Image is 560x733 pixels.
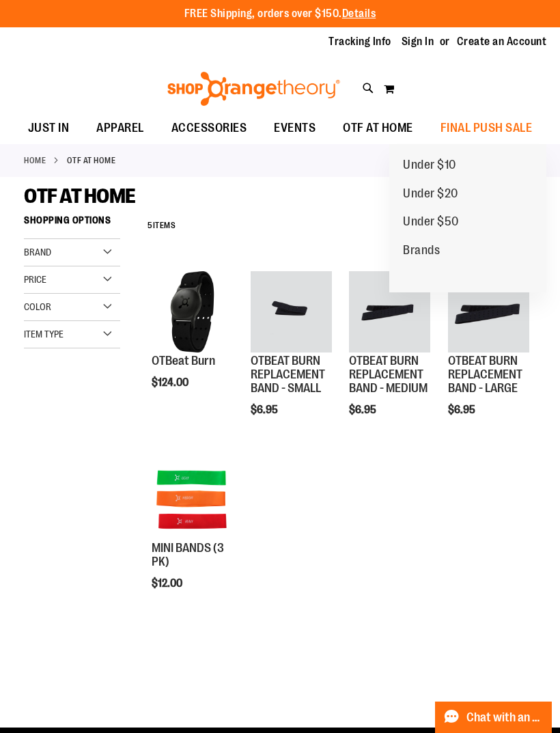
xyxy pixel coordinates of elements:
div: product [342,264,437,450]
img: Shop Orangetheory [165,72,342,106]
span: OTF AT HOME [24,184,136,208]
a: OTBEAT BURN REPLACEMENT BAND - LARGE [448,354,522,395]
div: product [145,452,240,624]
span: Price [24,274,46,285]
a: MINI BANDS (3 PK) [152,458,233,542]
span: Chat with an Expert [466,711,544,724]
span: Color [24,301,51,312]
img: MINI BANDS (3 PK) [152,458,233,540]
a: OTBEAT BURN REPLACEMENT BAND - SMALL [251,271,332,355]
div: product [441,264,536,450]
p: FREE Shipping, orders over $150. [184,6,376,22]
strong: OTF AT HOME [67,154,116,167]
span: Brands [403,243,440,260]
img: OTBEAT BURN REPLACEMENT BAND - SMALL [251,271,332,352]
span: $6.95 [448,404,477,416]
span: Brand [24,247,51,258]
a: OTBEAT BURN REPLACEMENT BAND - MEDIUM [349,271,430,355]
img: OTBEAT BURN REPLACEMENT BAND - MEDIUM [349,271,430,352]
a: OTBEAT BURN REPLACEMENT BAND - LARGE [448,271,529,355]
a: Home [24,154,46,167]
span: ACCESSORIES [171,113,247,143]
img: OTBEAT BURN REPLACEMENT BAND - LARGE [448,271,529,352]
a: OTBEAT BURN REPLACEMENT BAND - SMALL [251,354,325,395]
a: Details [342,8,376,20]
a: Main view of OTBeat Burn 6.0-C [152,271,233,355]
span: JUST IN [28,113,70,143]
a: MINI BANDS (3 PK) [152,541,224,568]
span: 5 [148,221,153,230]
span: Under $10 [403,158,456,175]
span: $6.95 [349,404,378,416]
button: Chat with an Expert [435,702,552,733]
span: Item Type [24,329,64,340]
span: $124.00 [152,376,191,389]
span: APPAREL [96,113,144,143]
div: product [145,264,240,424]
h2: Items [148,215,176,236]
span: $12.00 [152,577,184,590]
span: Under $50 [403,215,459,232]
a: Tracking Info [328,34,391,49]
a: OTBEAT BURN REPLACEMENT BAND - MEDIUM [349,354,428,395]
span: EVENTS [274,113,316,143]
div: product [244,264,339,450]
span: OTF AT HOME [343,113,413,143]
span: $6.95 [251,404,280,416]
a: Create an Account [457,34,547,49]
span: Under $20 [403,186,458,204]
span: FINAL PUSH SALE [440,113,533,143]
strong: Shopping Options [24,208,120,239]
a: Sign In [402,34,434,49]
img: Main view of OTBeat Burn 6.0-C [152,271,233,352]
a: OTBeat Burn [152,354,215,368]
